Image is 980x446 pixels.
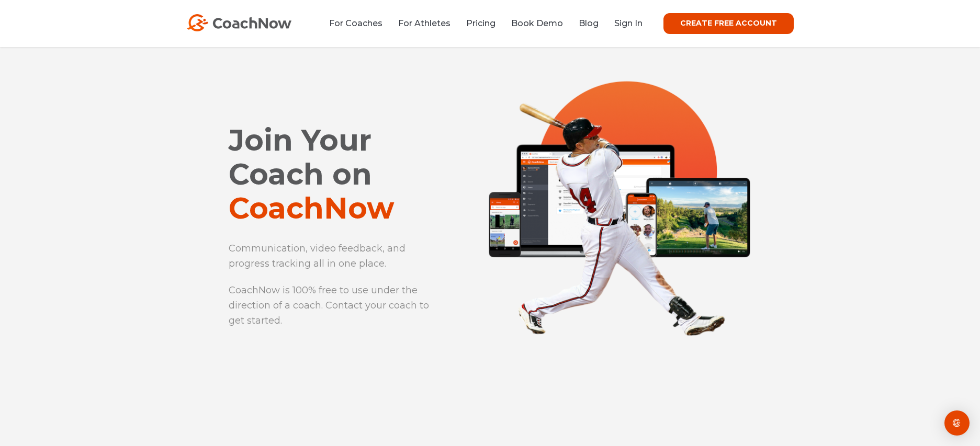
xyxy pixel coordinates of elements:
a: Book Demo [511,18,563,28]
p: CoachNow is 100% free to use under the direction of a coach. Contact your coach to get started. [229,283,441,328]
a: For Athletes [398,18,450,28]
a: Pricing [466,18,495,28]
span: CoachNow [229,190,394,226]
a: For Coaches [329,18,382,28]
div: Open Intercom Messenger [944,410,970,436]
a: CREATE FREE ACCOUNT [663,13,794,34]
img: CoachNow for Athletes [456,29,783,356]
p: Communication, video feedback, and progress tracking all in one place. [229,241,441,271]
a: Sign In [614,18,643,28]
a: Blog [579,18,599,28]
span: Join Your Coach on [229,122,372,192]
img: CoachNow Logo [187,14,291,31]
